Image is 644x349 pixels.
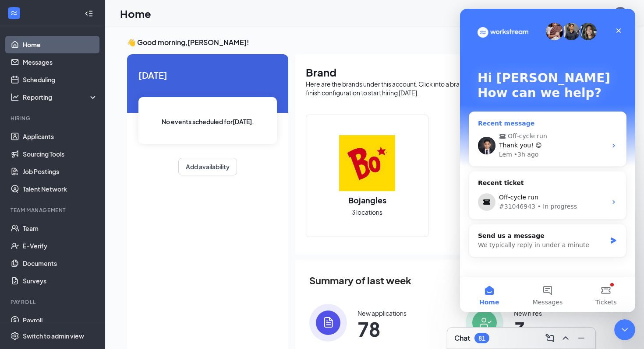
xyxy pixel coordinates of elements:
div: Hiring [11,115,96,122]
span: 78 [357,321,407,337]
div: New hires [514,309,542,318]
svg: Analysis [11,93,19,101]
button: ChevronUp [559,331,573,345]
button: Add availability [178,158,237,175]
div: Here are the brands under this account. Click into a brand to see your locations, managers, job p... [306,80,612,97]
a: Sourcing Tools [23,145,98,163]
svg: ChevronUp [560,333,571,343]
svg: ComposeMessage [545,333,555,343]
div: Team Management [11,206,96,214]
a: Talent Network [23,180,98,198]
div: Payroll [11,298,96,306]
a: Team [23,220,98,237]
svg: Minimize [576,333,587,343]
button: Minimize [574,331,588,345]
span: 3 [514,321,542,337]
div: Reporting [23,93,98,101]
a: Surveys [23,272,98,290]
a: Messages [23,53,98,71]
h1: Home [120,6,151,21]
svg: WorkstreamLogo [10,9,18,17]
button: ComposeMessage [543,331,557,345]
span: No events scheduled for [DATE] . [162,117,254,126]
div: Switch to admin view [23,332,84,340]
h3: Chat [454,333,470,343]
img: icon [466,304,503,342]
svg: Notifications [577,8,587,19]
a: Documents [23,255,98,272]
svg: Collapse [85,9,93,18]
img: Bojangles [339,135,395,191]
iframe: Intercom live chat [460,9,635,312]
a: Scheduling [23,71,98,88]
svg: Settings [11,332,19,340]
a: Job Postings [23,163,98,180]
img: icon [309,304,347,342]
h3: 👋 Good morning, [PERSON_NAME] ! [127,38,622,47]
span: 3 locations [352,207,382,217]
span: [DATE] [138,68,277,82]
h1: Brand [306,65,612,80]
a: E-Verify [23,237,98,255]
svg: QuestionInfo [596,8,606,19]
div: 81 [478,335,485,342]
span: Summary of last week [309,273,411,288]
a: Applicants [23,128,98,145]
a: Payroll [23,311,98,329]
iframe: Intercom live chat [614,319,635,340]
div: New applications [357,309,407,318]
a: Home [23,36,98,53]
h2: Bojangles [340,195,395,206]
